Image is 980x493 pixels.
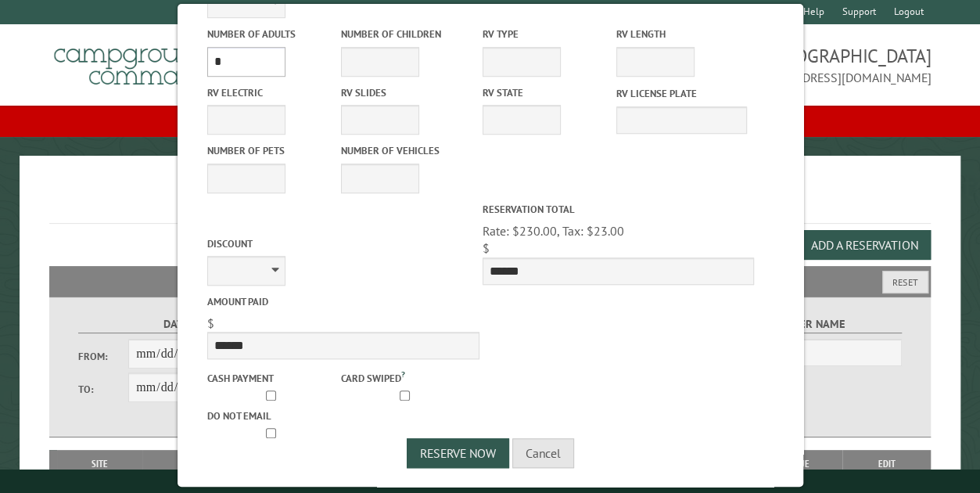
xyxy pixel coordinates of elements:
[400,369,404,380] a: ?
[512,438,574,468] button: Cancel
[206,371,337,386] label: Cash payment
[482,85,612,100] label: RV State
[49,181,932,224] h1: Reservations
[616,27,746,41] label: RV Length
[206,294,479,309] label: Amount paid
[842,450,931,478] th: Edit
[340,27,471,41] label: Number of Children
[340,143,471,158] label: Number of Vehicles
[206,236,479,251] label: Discount
[206,143,337,158] label: Number of Pets
[78,349,129,364] label: From:
[482,223,623,239] span: Rate: $230.00, Tax: $23.00
[482,202,754,217] label: Reservation Total
[482,240,489,256] span: $
[882,271,928,293] button: Reset
[49,31,245,92] img: Campground Commander
[797,230,931,260] button: Add a Reservation
[407,438,509,468] button: Reserve Now
[206,85,337,100] label: RV Electric
[206,27,337,41] label: Number of Adults
[142,450,255,478] th: Dates
[206,315,214,331] span: $
[78,315,281,333] label: Dates
[78,382,129,397] label: To:
[482,27,612,41] label: RV Type
[340,85,471,100] label: RV Slides
[206,408,337,423] label: Do not email
[49,266,932,296] h2: Filters
[616,86,746,101] label: RV License Plate
[340,368,471,385] label: Card swiped
[57,450,142,478] th: Site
